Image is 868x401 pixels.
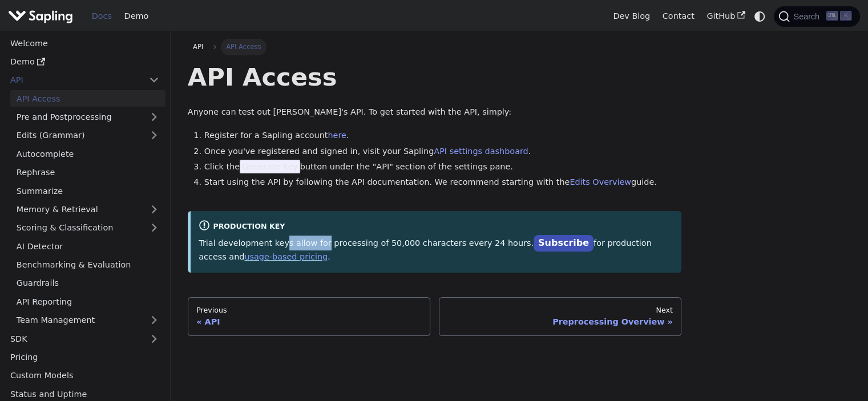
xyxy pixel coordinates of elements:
[10,109,165,125] a: Pre and Postprocessing
[790,12,826,21] span: Search
[204,145,682,159] li: Once you've registered and signed in, visit your Sapling .
[10,90,165,107] a: API Access
[4,349,165,366] a: Pricing
[656,7,701,25] a: Contact
[10,220,165,236] a: Scoring & Classification
[10,238,165,254] a: AI Detector
[10,201,165,218] a: Memory & Retrieval
[199,236,673,264] p: Trial development keys allow for processing of 50,000 characters every 24 hours. for production a...
[10,145,165,162] a: Autocomplete
[10,275,165,291] a: Guardrails
[4,330,143,347] a: SDK
[4,35,165,51] a: Welcome
[188,39,209,55] a: API
[199,220,673,233] div: Production Key
[447,317,673,327] div: Preprocessing Overview
[10,164,165,181] a: Rephrase
[439,297,681,336] a: NextPreprocessing Overview
[752,8,768,25] button: Switch between dark and light mode (currently system mode)
[204,129,682,143] li: Register for a Sapling account .
[10,293,165,310] a: API Reporting
[188,39,681,55] nav: Breadcrumbs
[4,54,165,70] a: Demo
[188,297,430,336] a: PreviousAPI
[570,177,631,187] a: Edits Overview
[4,367,165,384] a: Custom Models
[8,8,77,25] a: Sapling.ai
[10,127,165,144] a: Edits (Grammar)
[328,131,346,140] a: here
[188,62,681,92] h1: API Access
[774,6,859,27] button: Search (Ctrl+K)
[196,317,422,327] div: API
[86,7,118,25] a: Docs
[118,7,155,25] a: Demo
[240,160,300,173] span: Generate Key
[10,257,165,273] a: Benchmarking & Evaluation
[244,252,328,261] a: usage-based pricing
[434,147,528,156] a: API settings dashboard
[204,176,682,189] li: Start using the API by following the API documentation. We recommend starting with the guide.
[10,183,165,199] a: Summarize
[700,7,751,25] a: GitHub
[840,11,851,21] kbd: K
[204,160,682,174] li: Click the button under the "API" section of the settings pane.
[4,72,143,88] a: API
[188,106,681,119] p: Anyone can test out [PERSON_NAME]'s API. To get started with the API, simply:
[607,7,656,25] a: Dev Blog
[8,8,73,25] img: Sapling.ai
[143,72,165,88] button: Collapse sidebar category 'API'
[188,297,681,336] nav: Docs pages
[10,312,165,329] a: Team Management
[534,235,594,252] a: Subscribe
[196,306,422,315] div: Previous
[143,330,165,347] button: Expand sidebar category 'SDK'
[447,306,673,315] div: Next
[221,39,267,55] span: API Access
[193,43,203,51] span: API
